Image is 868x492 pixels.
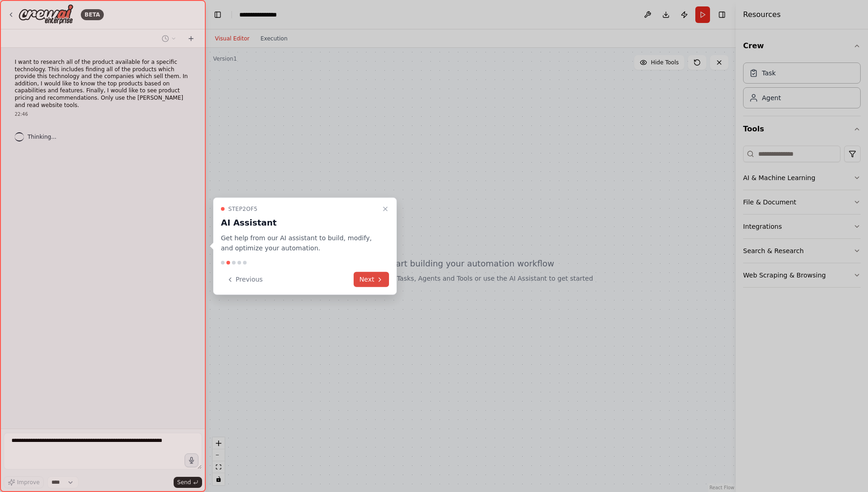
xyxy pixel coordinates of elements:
[228,205,258,212] span: Step 2 of 5
[211,8,224,21] button: Hide left sidebar
[221,216,378,229] h3: AI Assistant
[354,272,389,287] button: Next
[380,203,391,214] button: Close walkthrough
[221,232,378,254] p: Get help from our AI assistant to build, modify, and optimize your automation.
[221,272,268,287] button: Previous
